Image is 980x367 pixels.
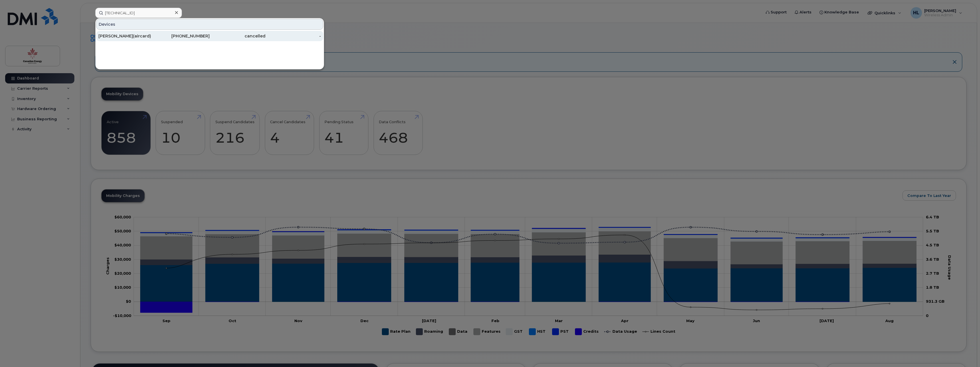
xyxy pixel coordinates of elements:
div: cancelled [210,33,265,39]
div: Devices [96,19,323,30]
div: - [265,33,321,39]
a: [PERSON_NAME](aircard)[PHONE_NUMBER]cancelled- [96,31,323,41]
div: [PHONE_NUMBER] [154,33,210,39]
div: [PERSON_NAME](aircard) [98,33,154,39]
